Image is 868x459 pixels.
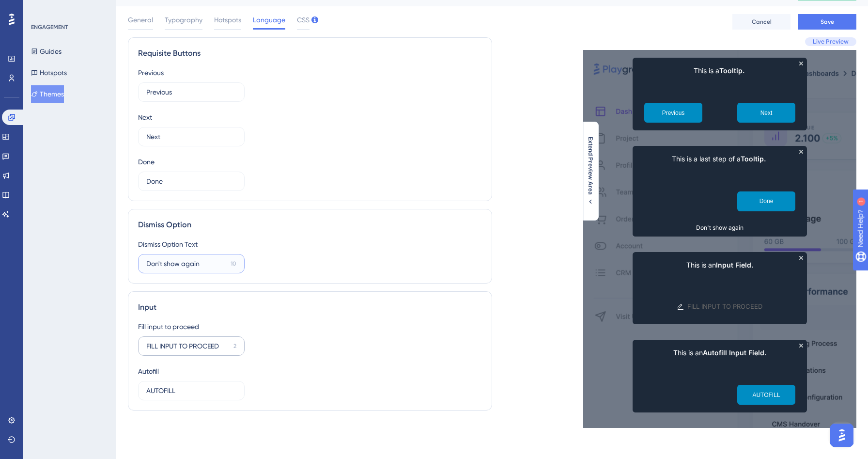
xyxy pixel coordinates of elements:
input: 10 [146,258,227,269]
span: Extend Preview Area [587,137,594,195]
input: 2 [146,341,230,351]
div: Dismiss Option [138,219,482,231]
div: 2 [233,342,236,350]
span: General [128,14,153,26]
button: Extend Preview Area [583,137,598,206]
span: Cancel [752,18,772,26]
div: Fill input to proceed [138,321,199,332]
p: This is an [640,260,799,271]
b: Input Field. [716,261,753,269]
div: Close Preview [799,344,803,348]
p: This is an [640,348,799,359]
div: 10 [231,260,236,268]
p: This is a [640,65,799,77]
input: Next [146,131,236,142]
button: Hotspots [31,64,67,81]
span: CSS [297,14,310,26]
button: Cancel [732,14,790,30]
div: Close Preview [799,256,803,260]
div: Dismiss Option Text [138,238,198,250]
div: Requisite Buttons [138,47,482,59]
div: Close Preview [799,150,803,154]
b: Tooltip. [741,155,766,163]
iframe: UserGuiding AI Assistant Launcher [827,421,856,450]
input: Done [146,176,236,187]
div: Autofill [138,365,159,377]
button: Autofill [737,385,795,405]
p: FILL INPUT TO PROCEED [687,302,762,311]
div: Next [138,111,152,123]
div: Done [138,156,155,168]
b: Autofill Input Field. [703,348,766,357]
button: Guides [31,43,62,60]
span: Language [253,14,285,26]
span: Hotspots [214,14,241,26]
div: Don't show again [696,224,744,232]
button: Themes [31,85,64,103]
button: Next [737,103,795,123]
p: This is a last step of a [640,154,799,165]
span: Live Preview [813,38,849,46]
input: Previous [146,87,236,97]
div: ENGAGEMENT [31,23,68,31]
span: Need Help? [23,2,61,14]
span: Typography [165,14,202,26]
div: Close Preview [799,62,803,65]
button: Done [737,191,795,211]
button: Save [798,14,856,30]
div: Input [138,301,482,313]
div: Previous [138,67,164,79]
b: Tooltip. [719,66,744,75]
span: Save [821,18,834,26]
button: Previous [644,103,702,123]
div: 1 [67,5,70,13]
input: Autofill [146,385,236,396]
